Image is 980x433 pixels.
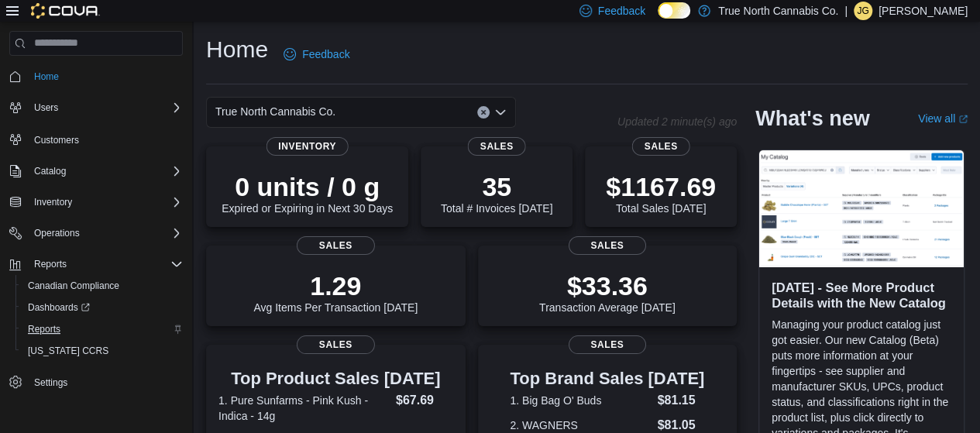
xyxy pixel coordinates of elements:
[657,391,704,410] dd: $81.15
[918,112,968,125] a: View allExternal link
[34,165,66,177] span: Catalog
[15,275,189,297] button: Canadian Compliance
[632,137,690,156] span: Sales
[31,3,100,19] img: Cova
[22,277,126,295] a: Canadian Compliance
[441,171,552,215] div: Total # Invoices [DATE]
[22,342,115,360] a: [US_STATE] CCRS
[28,98,183,117] span: Users
[34,134,79,146] span: Customers
[34,258,67,270] span: Reports
[218,393,390,424] dt: 1. Pure Sunfarms - Pink Kush - Indica - 14g
[617,115,737,128] p: Updated 2 minute(s) ago
[441,171,552,202] p: 35
[28,131,85,149] a: Customers
[3,371,189,393] button: Settings
[266,137,349,156] span: Inventory
[606,171,716,202] p: $1167.69
[598,3,645,19] span: Feedback
[28,280,119,292] span: Canadian Compliance
[3,160,189,182] button: Catalog
[510,369,704,388] h3: Top Brand Sales [DATE]
[3,128,189,150] button: Customers
[277,39,356,70] a: Feedback
[28,129,183,149] span: Customers
[28,373,183,392] span: Settings
[297,335,374,354] span: Sales
[658,19,658,19] span: Dark Mode
[28,98,64,117] button: Users
[3,253,189,275] button: Reports
[569,335,646,354] span: Sales
[718,2,838,20] p: True North Cannabis Co.
[297,236,374,255] span: Sales
[28,193,78,211] button: Inventory
[510,418,651,433] dt: 2. WAGNERS
[755,106,869,131] h2: What's new
[22,320,183,338] span: Reports
[958,115,968,124] svg: External link
[15,297,189,318] a: Dashboards
[206,34,268,65] h1: Home
[253,270,418,301] p: 1.29
[34,196,72,208] span: Inventory
[302,46,349,62] span: Feedback
[396,391,453,410] dd: $67.69
[34,101,58,114] span: Users
[215,102,335,121] span: True North Cannabis Co.
[606,171,716,215] div: Total Sales [DATE]
[28,224,86,242] button: Operations
[658,2,690,19] input: Dark Mode
[510,393,651,408] dt: 1. Big Bag O' Buds
[22,298,183,317] span: Dashboards
[22,320,67,338] a: Reports
[34,376,67,389] span: Settings
[28,67,65,86] a: Home
[28,345,108,357] span: [US_STATE] CCRS
[468,137,526,156] span: Sales
[539,270,676,314] div: Transaction Average [DATE]
[222,171,393,215] div: Expired or Expiring in Next 30 Days
[222,171,393,202] p: 0 units / 0 g
[28,162,183,180] span: Catalog
[34,227,80,239] span: Operations
[22,277,183,295] span: Canadian Compliance
[28,162,72,180] button: Catalog
[15,340,189,362] button: [US_STATE] CCRS
[15,318,189,340] button: Reports
[772,280,951,311] h3: [DATE] - See More Product Details with the New Catalog
[3,65,189,88] button: Home
[28,373,74,392] a: Settings
[28,323,60,335] span: Reports
[22,298,96,317] a: Dashboards
[28,67,183,86] span: Home
[22,342,183,360] span: Washington CCRS
[3,222,189,244] button: Operations
[879,2,968,20] p: [PERSON_NAME]
[3,191,189,213] button: Inventory
[28,193,183,211] span: Inventory
[569,236,646,255] span: Sales
[34,70,59,83] span: Home
[28,301,90,314] span: Dashboards
[3,97,189,119] button: Users
[253,270,418,314] div: Avg Items Per Transaction [DATE]
[28,224,183,242] span: Operations
[857,2,868,20] span: JG
[28,255,73,273] button: Reports
[28,255,183,273] span: Reports
[494,106,507,119] button: Open list of options
[539,270,676,301] p: $33.36
[218,369,453,388] h3: Top Product Sales [DATE]
[854,2,872,20] div: Jessica Gallant
[844,2,848,20] p: |
[477,106,490,119] button: Clear input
